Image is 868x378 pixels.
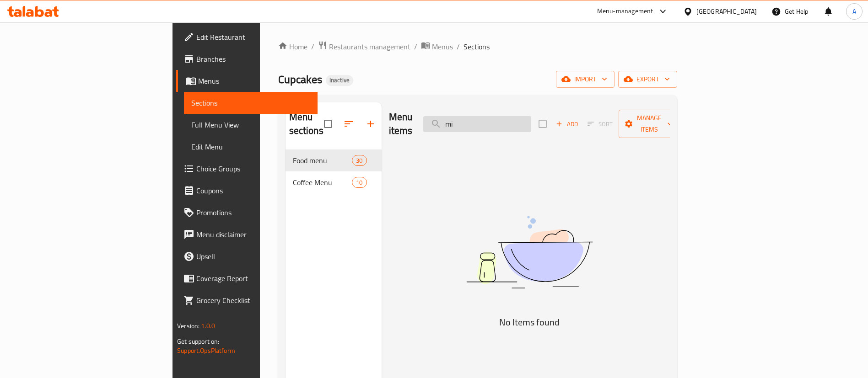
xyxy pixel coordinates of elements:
h5: No Items found [415,315,644,330]
span: Grocery Checklist [196,295,310,306]
li: / [414,41,417,52]
span: export [625,74,670,85]
div: Inactive [326,75,353,86]
span: Coffee Menu [293,177,352,188]
a: Menu disclaimer [176,224,318,245]
span: Edit Restaurant [196,32,310,43]
a: Full Menu View [184,114,318,136]
a: Support.OpsPlatform [177,345,235,357]
div: [GEOGRAPHIC_DATA] [696,6,757,16]
a: Choice Groups [176,158,318,180]
a: Coupons [176,180,318,202]
span: Add item [552,117,582,131]
a: Menus [176,70,318,92]
span: Full Menu View [191,119,310,130]
span: Upsell [196,251,310,262]
span: A [852,6,856,16]
img: dish.svg [415,192,644,313]
span: Menus [432,41,453,52]
span: 10 [352,178,366,187]
span: Cupcakes [278,69,322,90]
div: Menu-management [597,6,653,17]
a: Sections [184,92,318,114]
a: Edit Menu [184,136,318,158]
span: Select all sections [318,114,338,133]
a: Grocery Checklist [176,289,318,311]
div: Food menu30 [286,149,382,171]
div: Coffee Menu10 [286,171,382,193]
nav: breadcrumb [278,41,677,53]
a: Upsell [176,245,318,267]
a: Coverage Report [176,267,318,289]
span: 1.0.0 [201,320,215,332]
h2: Menu items [389,110,413,138]
button: export [618,71,677,88]
span: Coupons [196,185,310,196]
button: Add section [360,113,382,135]
button: Add [552,117,582,131]
span: Sort items [582,117,619,131]
span: Menus [198,75,310,86]
li: / [457,41,460,52]
span: Food menu [293,155,352,166]
span: 30 [352,156,366,165]
span: Coverage Report [196,273,310,284]
span: Menu disclaimer [196,229,310,240]
div: items [352,177,367,188]
input: search [423,116,531,132]
a: Restaurants management [318,41,410,53]
a: Promotions [176,202,318,224]
a: Edit Restaurant [176,26,318,48]
span: Get support on: [177,335,219,347]
span: Sections [464,41,490,52]
span: Version: [177,320,199,332]
span: import [563,74,607,85]
span: Edit Menu [191,141,310,152]
span: Restaurants management [329,41,410,52]
span: Manage items [626,112,673,135]
span: Choice Groups [196,163,310,174]
span: Add [555,119,579,129]
span: Inactive [326,76,353,84]
nav: Menu sections [286,146,382,197]
div: items [352,155,367,166]
button: Manage items [619,110,680,138]
a: Branches [176,48,318,70]
span: Branches [196,53,310,64]
span: Sections [191,97,310,108]
button: import [556,71,615,88]
span: Sort sections [338,113,360,135]
a: Menus [421,41,453,53]
span: Promotions [196,207,310,218]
